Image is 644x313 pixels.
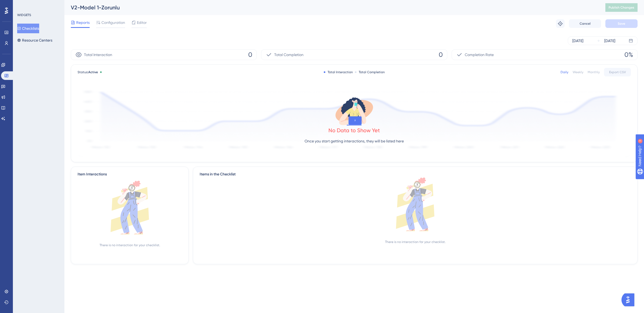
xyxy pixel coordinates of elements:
[88,70,98,74] span: Active
[385,240,446,244] div: There is no interaction for your checklist.
[355,70,385,74] div: Total Completion
[200,171,631,178] div: Items in the Checklist
[17,35,52,45] button: Resource Centers
[78,171,107,178] div: Item Interactions
[137,19,147,26] span: Editor
[621,292,638,308] iframe: UserGuiding AI Assistant Launcher
[618,21,625,26] span: Save
[439,50,443,59] span: 0
[71,4,592,11] div: V2-Model 1-Zorunlu
[328,127,380,134] div: No Data to Show Yet
[17,24,39,33] button: Checklists
[248,50,252,59] span: 0
[274,51,303,58] span: Total Completion
[324,70,353,74] div: Total Interaction
[604,38,615,44] div: [DATE]
[100,243,160,247] div: There is no interaction for your checklist.
[78,70,98,74] span: Status:
[17,13,31,17] div: WIDGETS
[37,3,39,7] div: 3
[101,19,125,26] span: Configuration
[305,138,404,144] p: Once you start getting interactions, they will be listed here
[609,70,626,74] span: Export CSV
[605,19,638,28] button: Save
[13,1,34,8] span: Need Help?
[605,3,638,12] button: Publish Changes
[573,70,583,74] div: Weekly
[76,19,90,26] span: Reports
[588,70,600,74] div: Monthly
[624,50,633,59] span: 0%
[465,51,494,58] span: Completion Rate
[580,21,591,26] span: Cancel
[561,70,568,74] div: Daily
[604,68,631,76] button: Export CSV
[609,5,634,10] span: Publish Changes
[569,19,601,28] button: Cancel
[572,38,583,44] div: [DATE]
[84,51,112,58] span: Total Interaction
